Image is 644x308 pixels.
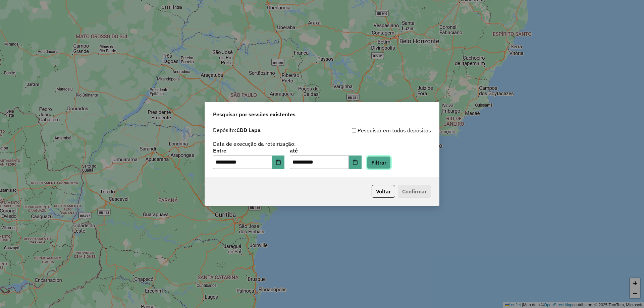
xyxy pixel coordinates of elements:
button: Voltar [372,185,395,198]
div: Pesquisar em todos depósitos [322,126,431,134]
strong: CDD Lapa [236,127,261,133]
button: Filtrar [367,156,391,169]
label: Entre [213,146,284,155]
label: até [290,146,361,155]
label: Depósito: [213,126,261,134]
button: Choose Date [272,156,285,169]
button: Choose Date [349,156,362,169]
span: Pesquisar por sessões existentes [213,110,296,118]
label: Data de execução da roteirização: [213,140,296,148]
